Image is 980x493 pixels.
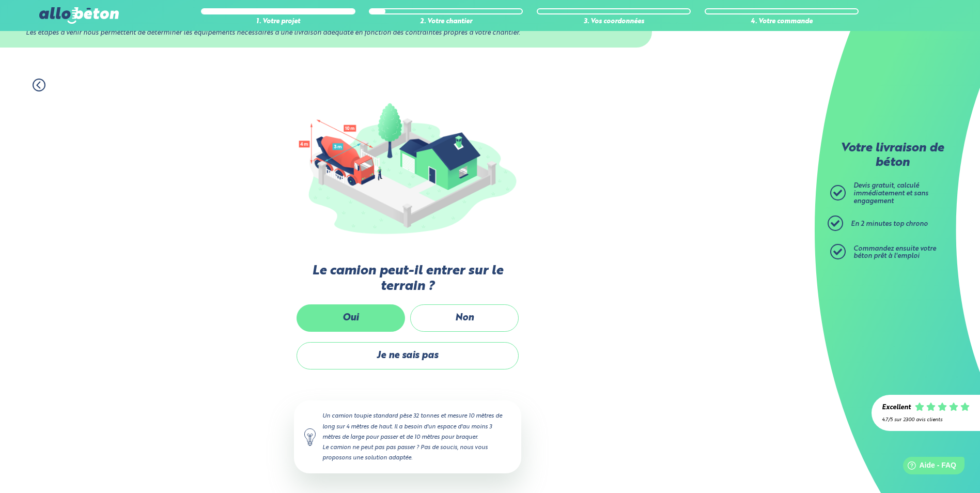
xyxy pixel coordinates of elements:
[369,18,523,26] div: 2. Votre chantier
[537,18,691,26] div: 3. Vos coordonnées
[294,400,521,473] div: Un camion toupie standard pèse 32 tonnes et mesure 10 mètres de long sur 4 mètres de haut. Il a b...
[853,245,936,260] span: Commandez ensuite votre béton prêt à l'emploi
[888,453,969,482] iframe: Help widget launcher
[26,29,626,37] div: Les étapes à venir nous permettent de déterminer les équipements nécessaires à une livraison adéq...
[201,18,355,26] div: 1. Votre projet
[705,18,859,26] div: 4. Votre commande
[851,221,928,227] span: En 2 minutes top chrono
[410,304,519,332] label: Non
[882,417,970,423] div: 4.7/5 sur 2300 avis clients
[833,142,952,170] p: Votre livraison de béton
[853,182,928,204] span: Devis gratuit, calculé immédiatement et sans engagement
[39,7,119,24] img: allobéton
[882,404,911,412] div: Excellent
[297,304,405,332] label: Oui
[297,342,519,369] label: Je ne sais pas
[294,264,521,294] label: Le camion peut-il entrer sur le terrain ?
